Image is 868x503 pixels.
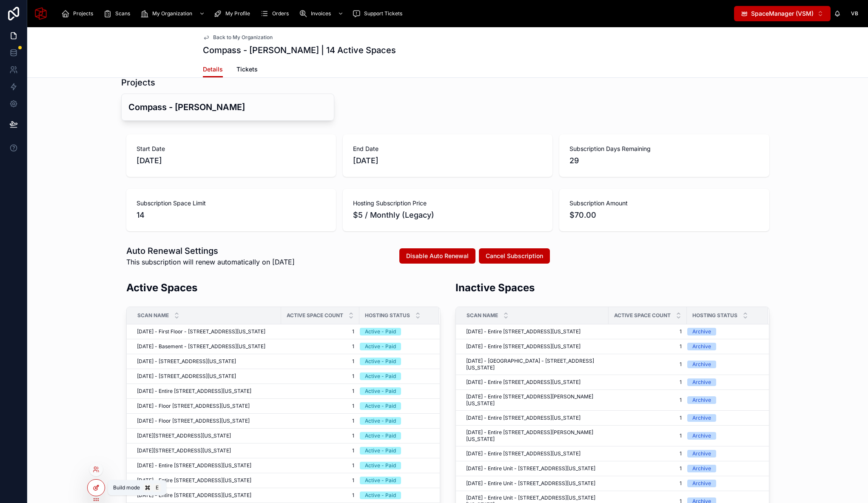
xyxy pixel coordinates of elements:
[286,432,354,439] a: 1
[137,462,276,469] a: [DATE] - Entire [STREET_ADDRESS][US_STATE]
[614,415,682,421] a: 1
[614,432,682,439] span: 1
[211,6,256,21] a: My Profile
[137,358,236,365] span: [DATE] - [STREET_ADDRESS][US_STATE]
[360,447,429,455] a: Active - Paid
[569,145,759,153] span: Subscription Days Remaining
[364,10,402,17] span: Support Tickets
[466,358,603,371] a: [DATE] - [GEOGRAPHIC_DATA] - [STREET_ADDRESS][US_STATE]
[466,465,595,472] span: [DATE] - Entire Unit - [STREET_ADDRESS][US_STATE]
[466,328,603,335] a: [DATE] - Entire [STREET_ADDRESS][US_STATE]
[687,328,758,335] a: Archive
[137,199,326,207] span: Subscription Space Limit
[365,387,396,395] div: Active - Paid
[692,480,711,487] div: Archive
[121,94,334,121] a: Compass - [PERSON_NAME]
[360,402,429,410] a: Active - Paid
[258,6,295,21] a: Orders
[692,414,711,422] div: Archive
[154,484,160,491] span: E
[137,328,265,335] span: [DATE] - First Floor - [STREET_ADDRESS][US_STATE]
[365,402,396,410] div: Active - Paid
[54,4,734,23] div: scrollable content
[614,480,682,487] a: 1
[236,62,258,79] a: Tickets
[614,465,682,472] a: 1
[360,372,429,380] a: Active - Paid
[365,358,396,365] div: Active - Paid
[365,492,396,499] div: Active - Paid
[687,432,758,440] a: Archive
[137,312,169,319] span: Scan Name
[614,328,682,335] a: 1
[466,415,581,421] span: [DATE] - Entire [STREET_ADDRESS][US_STATE]
[687,465,758,472] a: Archive
[365,417,396,425] div: Active - Paid
[365,343,396,350] div: Active - Paid
[614,361,682,368] span: 1
[272,10,289,17] span: Orders
[137,388,251,395] span: [DATE] - Entire [STREET_ADDRESS][US_STATE]
[466,480,595,487] span: [DATE] - Entire Unit - [STREET_ADDRESS][US_STATE]
[137,145,326,153] span: Start Date
[365,462,396,469] div: Active - Paid
[692,450,711,458] div: Archive
[203,44,396,56] h1: Compass - [PERSON_NAME] | 14 Active Spaces
[365,432,396,440] div: Active - Paid
[137,432,276,439] a: [DATE][STREET_ADDRESS][US_STATE]
[203,62,223,78] a: Details
[466,343,603,350] a: [DATE] - Entire [STREET_ADDRESS][US_STATE]
[137,432,231,439] span: [DATE][STREET_ADDRESS][US_STATE]
[137,403,276,409] a: [DATE] - Floor [STREET_ADDRESS][US_STATE]
[692,465,711,472] div: Archive
[126,257,295,267] span: This subscription will renew automatically on [DATE]
[113,484,140,491] span: Build mode
[137,418,276,424] a: [DATE] - Floor [STREET_ADDRESS][US_STATE]
[687,414,758,422] a: Archive
[466,379,581,386] span: [DATE] - Entire [STREET_ADDRESS][US_STATE]
[286,403,354,409] a: 1
[687,343,758,350] a: Archive
[137,403,250,409] span: [DATE] - Floor [STREET_ADDRESS][US_STATE]
[455,281,535,295] h2: Inactive Spaces
[614,343,682,350] span: 1
[137,477,251,484] span: [DATE] - Entire [STREET_ADDRESS][US_STATE]
[466,480,603,487] a: [DATE] - Entire Unit - [STREET_ADDRESS][US_STATE]
[203,65,223,74] span: Details
[286,477,354,484] span: 1
[360,462,429,469] a: Active - Paid
[360,343,429,350] a: Active - Paid
[365,312,410,319] span: Hosting Status
[569,155,759,167] span: 29
[286,328,354,335] span: 1
[692,378,711,386] div: Archive
[137,418,250,424] span: [DATE] - Floor [STREET_ADDRESS][US_STATE]
[137,343,265,350] span: [DATE] - Basement - [STREET_ADDRESS][US_STATE]
[614,397,682,404] a: 1
[137,155,326,167] span: [DATE]
[126,281,197,295] h2: Active Spaces
[360,387,429,395] a: Active - Paid
[466,393,603,407] a: [DATE] - Entire [STREET_ADDRESS][PERSON_NAME][US_STATE]
[286,373,354,380] a: 1
[614,379,682,386] span: 1
[137,462,251,469] span: [DATE] - Entire [STREET_ADDRESS][US_STATE]
[406,252,469,260] span: Disable Auto Renewal
[137,447,276,454] a: [DATE][STREET_ADDRESS][US_STATE]
[687,396,758,404] a: Archive
[203,34,273,41] a: Back to My Organization
[466,328,581,335] span: [DATE] - Entire [STREET_ADDRESS][US_STATE]
[286,388,354,395] span: 1
[466,465,603,472] a: [DATE] - Entire Unit - [STREET_ADDRESS][US_STATE]
[286,492,354,499] a: 1
[360,432,429,440] a: Active - Paid
[851,10,858,17] span: VB
[353,199,542,207] span: Hosting Subscription Price
[614,450,682,457] a: 1
[360,417,429,425] a: Active - Paid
